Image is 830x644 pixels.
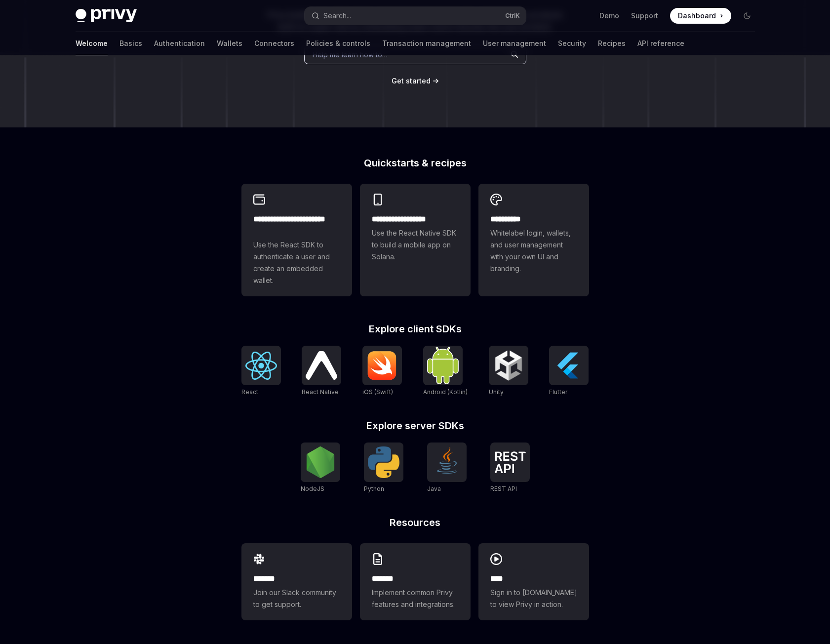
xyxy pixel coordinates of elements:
[306,351,337,379] img: React Native
[241,388,258,396] span: React
[494,451,526,473] img: REST API
[302,346,341,397] a: React NativeReact Native
[490,485,517,492] span: REST API
[366,351,398,380] img: iOS (Swift)
[739,8,755,24] button: Toggle dark mode
[323,10,351,22] div: Search...
[241,543,352,620] a: **** **Join our Slack community to get support.
[360,184,471,296] a: **** **** **** ***Use the React Native SDK to build a mobile app on Solana.
[382,32,471,55] a: Transaction management
[241,421,589,431] h2: Explore server SDKs
[302,388,339,396] span: React Native
[549,388,567,396] span: Flutter
[427,443,467,494] a: JavaJava
[245,352,277,380] img: React
[241,324,589,334] h2: Explore client SDKs
[217,32,242,55] a: Wallets
[364,443,403,494] a: PythonPython
[392,76,431,86] a: Get started
[301,485,324,492] span: NodeJS
[553,350,585,381] img: Flutter
[549,346,589,397] a: FlutterFlutter
[253,587,340,610] span: Join our Slack community to get support.
[631,11,658,21] a: Support
[305,7,526,25] button: Search...CtrlK
[364,485,384,492] span: Python
[670,8,731,24] a: Dashboard
[431,446,463,478] img: Java
[478,184,589,296] a: **** *****Whitelabel login, wallets, and user management with your own UI and branding.
[490,227,577,275] span: Whitelabel login, wallets, and user management with your own UI and branding.
[254,32,294,55] a: Connectors
[253,239,340,286] span: Use the React SDK to authenticate a user and create an embedded wallet.
[76,9,137,23] img: dark logo
[493,350,524,381] img: Unity
[599,11,619,21] a: Demo
[489,346,528,397] a: UnityUnity
[362,388,393,396] span: iOS (Swift)
[306,32,370,55] a: Policies & controls
[489,388,504,396] span: Unity
[478,543,589,620] a: ****Sign in to [DOMAIN_NAME] to view Privy in action.
[678,11,716,21] span: Dashboard
[637,32,684,55] a: API reference
[241,346,281,397] a: ReactReact
[76,32,108,55] a: Welcome
[372,587,459,610] span: Implement common Privy features and integrations.
[423,346,468,397] a: Android (Kotlin)Android (Kotlin)
[505,12,520,20] span: Ctrl K
[360,543,471,620] a: **** **Implement common Privy features and integrations.
[372,227,459,263] span: Use the React Native SDK to build a mobile app on Solana.
[490,443,530,494] a: REST APIREST API
[301,443,340,494] a: NodeJSNodeJS
[392,77,431,85] span: Get started
[368,446,399,478] img: Python
[427,485,441,492] span: Java
[305,446,336,478] img: NodeJS
[427,347,459,384] img: Android (Kotlin)
[119,32,142,55] a: Basics
[598,32,626,55] a: Recipes
[362,346,402,397] a: iOS (Swift)iOS (Swift)
[423,388,468,396] span: Android (Kotlin)
[241,518,589,527] h2: Resources
[490,587,577,610] span: Sign in to [DOMAIN_NAME] to view Privy in action.
[558,32,586,55] a: Security
[241,158,589,168] h2: Quickstarts & recipes
[154,32,205,55] a: Authentication
[483,32,546,55] a: User management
